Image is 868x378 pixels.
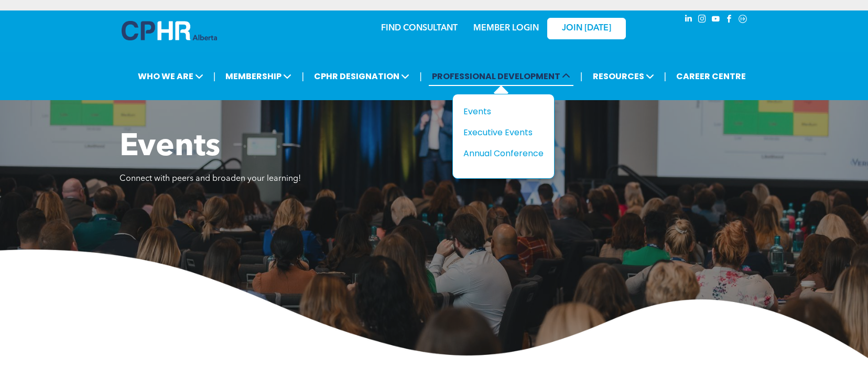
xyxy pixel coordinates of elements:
li: | [664,66,667,87]
a: MEMBER LOGIN [473,24,539,33]
div: Events [463,105,536,118]
a: instagram [696,13,708,27]
a: CAREER CENTRE [673,67,749,86]
li: | [419,66,422,87]
span: RESOURCES [590,67,657,86]
li: | [580,66,583,87]
span: Events [120,132,220,163]
span: JOIN [DATE] [562,24,611,34]
a: youtube [710,13,721,27]
a: FIND CONSULTANT [381,24,458,33]
div: Annual Conference [463,147,536,160]
img: A blue and white logo for cp alberta [122,21,217,40]
a: JOIN [DATE] [547,18,626,39]
a: Executive Events [463,126,544,139]
li: | [213,66,216,87]
span: MEMBERSHIP [222,67,295,86]
a: facebook [723,13,735,27]
div: Executive Events [463,126,536,139]
a: linkedin [682,13,694,27]
li: | [301,66,304,87]
a: Social network [737,13,748,27]
a: Events [463,105,544,118]
span: PROFESSIONAL DEVELOPMENT [429,67,573,86]
span: Connect with peers and broaden your learning! [120,175,301,183]
span: CPHR DESIGNATION [311,67,413,86]
span: WHO WE ARE [135,67,207,86]
a: Annual Conference [463,147,544,160]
